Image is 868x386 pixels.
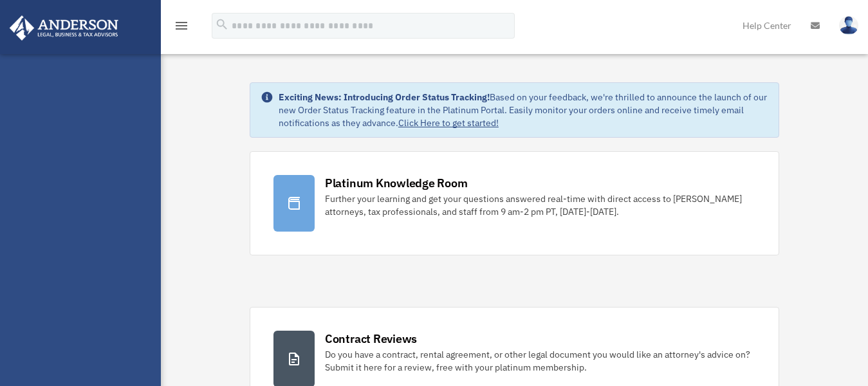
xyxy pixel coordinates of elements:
div: Platinum Knowledge Room [325,175,468,191]
i: search [215,17,229,32]
img: Anderson Advisors Platinum Portal [6,15,122,41]
a: menu [174,23,189,33]
img: User Pic [839,16,858,35]
i: menu [174,18,189,33]
div: Based on your feedback, we're thrilled to announce the launch of our new Order Status Tracking fe... [279,91,768,129]
div: Do you have a contract, rental agreement, or other legal document you would like an attorney's ad... [325,348,755,374]
div: Contract Reviews [325,331,417,347]
a: Click Here to get started! [398,117,499,129]
strong: Exciting News: Introducing Order Status Tracking! [279,91,490,103]
div: Further your learning and get your questions answered real-time with direct access to [PERSON_NAM... [325,192,755,218]
a: Platinum Knowledge Room Further your learning and get your questions answered real-time with dire... [250,151,779,255]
